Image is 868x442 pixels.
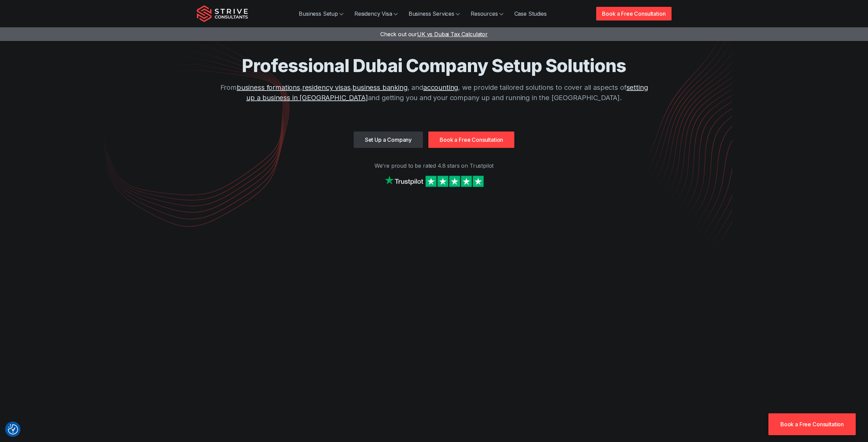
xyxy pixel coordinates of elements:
[293,7,349,20] a: Business Setup
[349,7,403,20] a: Residency Visa
[465,7,509,20] a: Resources
[216,55,652,77] h1: Professional Dubai Company Setup Solutions
[768,413,856,435] a: Book a Free Consultation
[237,83,300,92] a: business formations
[428,132,514,148] a: Book a Free Consultation
[509,7,552,20] a: Case Studies
[216,82,652,103] p: From , , , and , we provide tailored solutions to cover all aspects of and getting you and your c...
[383,174,485,189] img: Strive on Trustpilot
[354,132,423,148] a: Set Up a Company
[423,83,458,92] a: accounting
[380,31,488,38] a: Check out ourUK vs Dubai Tax Calculator
[8,424,18,434] button: Consent Preferences
[352,83,407,92] a: business banking
[403,7,465,20] a: Business Services
[596,7,671,20] a: Book a Free Consultation
[197,162,672,170] p: We're proud to be rated 4.8 stars on Trustpilot
[302,83,351,92] a: residency visas
[417,31,488,38] span: UK vs Dubai Tax Calculator
[197,5,248,22] img: Strive Consultants
[8,424,18,434] img: Revisit consent button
